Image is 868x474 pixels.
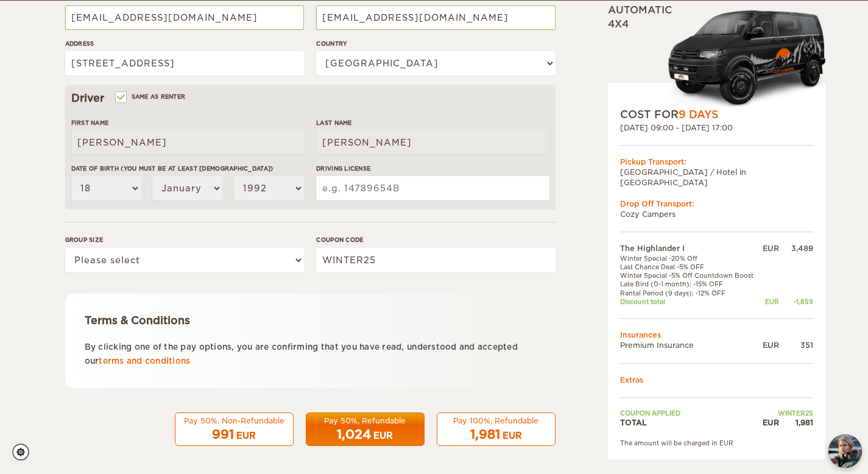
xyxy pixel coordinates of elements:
[620,244,760,254] td: The Highlander I
[236,430,256,442] div: EUR
[71,164,304,173] label: Date of birth (You must be at least [DEMOGRAPHIC_DATA])
[85,313,536,328] div: Terms & Conditions
[828,434,862,468] button: chat-button
[779,244,813,254] div: 3,489
[760,341,778,351] div: EUR
[71,91,549,105] div: Driver
[175,412,294,447] button: Pay 50%, Non-Refundable 991 EUR
[760,244,778,254] div: EUR
[760,417,778,428] div: EUR
[316,118,549,127] label: Last Name
[71,118,304,127] label: First Name
[314,416,417,426] div: Pay 50%, Refundable
[337,427,371,442] span: 1,024
[620,263,760,271] td: Last Chance Deal -5% OFF
[71,130,304,155] input: e.g. William
[116,94,124,102] input: Same as renter
[620,439,813,447] div: The amount will be charged in EUR
[445,416,548,426] div: Pay 100%, Refundable
[620,167,813,188] td: [GEOGRAPHIC_DATA] / Hotel in [GEOGRAPHIC_DATA]
[316,176,549,200] input: e.g. 14789654B
[620,289,760,297] td: Rental Period (9 days): -12% OFF
[620,108,813,122] div: COST FOR
[779,341,813,351] div: 351
[760,409,813,417] td: WINTER25
[620,417,760,428] td: TOTAL
[65,51,304,76] input: e.g. Street, City, Zip Code
[183,416,286,426] div: Pay 50%, Non-Refundable
[12,444,37,461] a: Cookie settings
[65,235,304,244] label: Group size
[316,164,549,173] label: Driving License
[620,122,813,133] div: [DATE] 09:00 - [DATE] 17:00
[316,5,555,30] input: e.g. example@example.com
[620,280,760,289] td: Late Bird (0-1 month): -15% OFF
[65,5,304,30] input: e.g. example@example.com
[212,427,234,442] span: 991
[620,210,813,220] td: Cozy Campers
[608,4,825,108] div: Automatic 4x4
[437,412,556,447] button: Pay 100%, Refundable 1,981 EUR
[316,235,555,244] label: Coupon code
[620,157,813,167] div: Pickup Transport:
[620,330,813,340] td: Insurances
[316,130,549,155] input: e.g. Smith
[760,297,778,306] div: EUR
[779,417,813,428] div: 1,981
[116,91,186,102] label: Same as renter
[620,254,760,263] td: Winter Special -20% Off
[99,356,190,366] a: terms and conditions
[620,199,813,209] div: Drop Off Transport:
[503,430,522,442] div: EUR
[620,409,760,417] td: Coupon applied
[679,109,718,121] span: 9 Days
[620,297,760,306] td: Discount total
[65,39,304,48] label: Address
[828,434,862,468] img: Freyja at Cozy Campers
[373,430,393,442] div: EUR
[657,7,825,107] img: Cozy-3.png
[620,341,760,351] td: Premium Insurance
[85,340,536,369] p: By clicking one of the pay options, you are confirming that you have read, understood and accepte...
[779,297,813,306] div: -1,859
[316,39,555,48] label: Country
[620,375,813,385] td: Extras
[620,271,760,280] td: Winter Special -5% Off Countdown Boost
[306,412,425,447] button: Pay 50%, Refundable 1,024 EUR
[470,427,500,442] span: 1,981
